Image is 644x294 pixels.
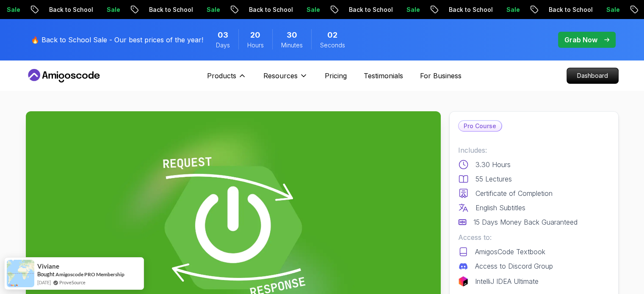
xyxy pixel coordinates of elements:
[37,271,55,278] span: Bought
[420,71,462,81] a: For Business
[55,271,124,278] a: Amigoscode PRO Membership
[263,71,298,81] p: Resources
[250,29,260,41] span: 20 Hours
[564,35,597,45] p: Grab Now
[327,29,337,41] span: 2 Seconds
[475,276,539,286] p: IntelliJ IDEA Ultimate
[97,5,124,14] p: Sale
[297,5,324,14] p: Sale
[31,35,203,45] p: 🔥 Back to School Sale - Our best prices of the year!
[439,5,497,14] p: Back to School
[325,71,347,81] a: Pricing
[207,71,236,81] p: Products
[397,5,424,14] p: Sale
[247,41,264,49] span: Hours
[364,71,403,81] a: Testimonials
[218,29,228,41] span: 3 Days
[287,29,297,41] span: 30 Minutes
[539,5,597,14] p: Back to School
[340,5,397,14] p: Back to School
[216,41,230,49] span: Days
[240,5,297,14] p: Back to School
[567,68,618,83] p: Dashboard
[197,5,224,14] p: Sale
[497,5,524,14] p: Sale
[281,41,303,49] span: Minutes
[567,68,619,84] a: Dashboard
[320,41,345,49] span: Seconds
[37,279,51,286] span: [DATE]
[7,260,34,287] img: provesource social proof notification image
[458,276,468,286] img: jetbrains logo
[37,263,59,270] span: Viviane
[263,71,308,88] button: Resources
[59,279,86,286] a: ProveSource
[40,5,97,14] p: Back to School
[207,71,246,88] button: Products
[597,5,624,14] p: Sale
[140,5,197,14] p: Back to School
